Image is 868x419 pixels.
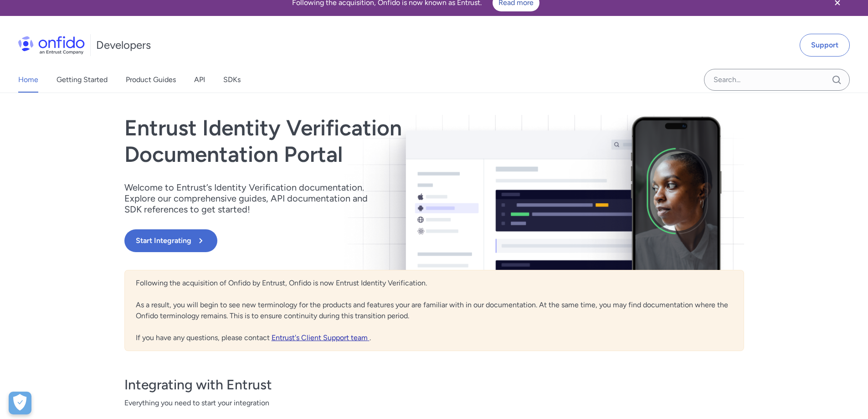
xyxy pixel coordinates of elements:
[223,67,241,93] a: SDKs
[9,392,31,414] button: Open Preferences
[124,115,558,167] h1: Entrust Identity Verification Documentation Portal
[272,333,370,342] a: Entrust's Client Support team
[124,398,744,409] span: Everything you need to start your integration
[56,67,108,93] a: Getting Started
[18,67,38,93] a: Home
[18,36,85,54] img: Onfido Logo
[9,392,31,414] div: Cookie Preferences
[96,38,151,52] h1: Developers
[194,67,205,93] a: API
[126,67,176,93] a: Product Guides
[124,376,744,394] h3: Integrating with Entrust
[124,182,380,215] p: Welcome to Entrust’s Identity Verification documentation. Explore our comprehensive guides, API d...
[800,34,850,57] a: Support
[124,229,558,252] a: Start Integrating
[704,69,850,91] input: Onfido search input field
[124,270,744,351] div: Following the acquisition of Onfido by Entrust, Onfido is now Entrust Identity Verification. As a...
[124,229,217,252] button: Start Integrating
